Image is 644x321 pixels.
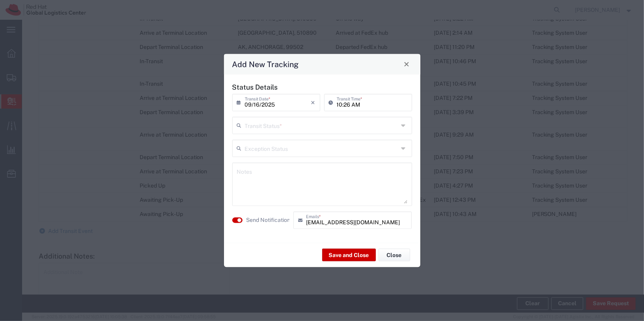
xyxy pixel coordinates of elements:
button: Save and Close [322,249,376,261]
button: Close [379,249,410,261]
h5: Status Details [232,83,412,91]
button: Close [401,58,412,69]
i: × [311,96,315,109]
label: Send Notification [246,216,291,224]
agx-label: Send Notification [246,216,289,224]
h4: Add New Tracking [232,58,299,70]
